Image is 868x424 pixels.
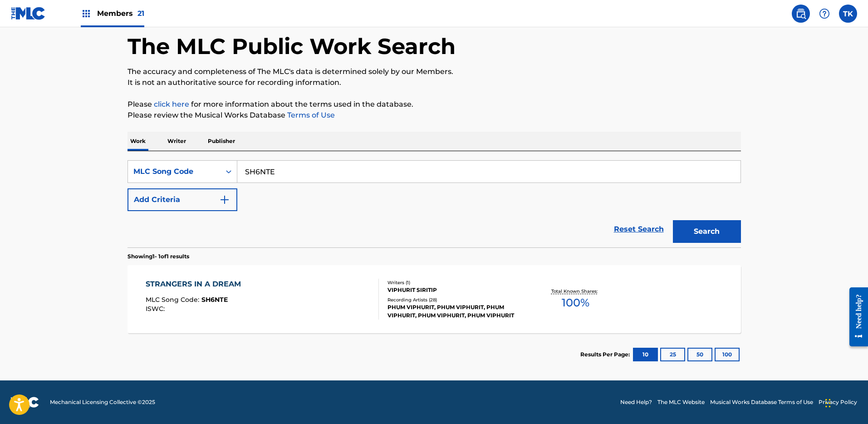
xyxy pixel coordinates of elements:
[387,303,525,320] div: PHUM VIPHURIT, PHUM VIPHURIT, PHUM VIPHURIT, PHUM VIPHURIT, PHUM VIPHURIT
[633,348,658,361] button: 10
[285,111,335,119] a: Terms of Use
[657,398,705,406] a: The MLC Website
[819,8,830,19] img: help
[673,220,741,243] button: Search
[146,279,245,290] div: STRANGERS IN A DREAM
[715,348,740,361] button: 100
[562,295,589,311] span: 100 %
[97,8,144,19] span: Members
[620,398,652,406] a: Need Help?
[128,66,741,77] p: The accuracy and completeness of The MLC's data is determined solely by our Members.
[795,8,806,19] img: search
[201,296,228,304] span: SH6NTE
[551,288,600,295] p: Total Known Shares:
[660,348,685,361] button: 25
[128,160,741,247] form: Search Form
[128,188,237,211] button: Add Criteria
[146,296,201,304] span: MLC Song Code :
[154,100,189,108] a: click here
[50,398,155,406] span: Mechanical Licensing Collective © 2025
[825,389,831,417] div: Drag
[219,194,230,205] img: 9d2ae6d4665cec9f34b9.svg
[687,348,712,361] button: 50
[128,252,189,261] p: Showing 1 - 1 of 1 results
[137,9,144,18] span: 21
[128,33,456,60] h1: The MLC Public Work Search
[792,5,810,23] a: Public Search
[609,219,668,239] a: Reset Search
[819,398,857,406] a: Privacy Policy
[81,8,92,19] img: Top Rightsholders
[133,166,215,177] div: MLC Song Code
[387,279,525,286] div: Writers ( 1 )
[205,132,238,151] p: Publisher
[128,99,741,110] p: Please for more information about the terms used in the database.
[815,5,834,23] div: Help
[128,110,741,121] p: Please review the Musical Works Database
[128,265,741,333] a: STRANGERS IN A DREAMMLC Song Code:SH6NTEISWC:Writers (1)VIPHURIT SIRITIPRecording Artists (28)PHU...
[128,132,148,151] p: Work
[165,132,189,151] p: Writer
[710,398,813,406] a: Musical Works Database Terms of Use
[146,305,167,313] span: ISWC :
[843,281,868,354] iframe: Resource Center
[839,5,857,23] div: User Menu
[128,77,741,88] p: It is not an authoritative source for recording information.
[387,286,525,294] div: VIPHURIT SIRITIP
[11,397,39,408] img: logo
[823,380,868,424] iframe: Chat Widget
[387,296,525,303] div: Recording Artists ( 28 )
[11,7,46,20] img: MLC Logo
[580,350,632,359] p: Results Per Page:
